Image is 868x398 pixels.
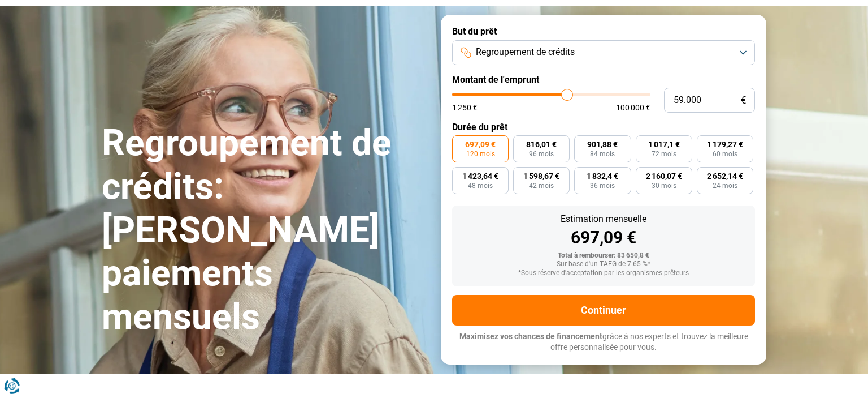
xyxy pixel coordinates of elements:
span: 901,88 € [587,140,618,148]
div: Total à rembourser: 83 650,8 € [461,252,746,260]
span: 697,09 € [465,140,496,148]
div: 697,09 € [461,229,746,246]
span: 1 423,64 € [462,172,498,180]
span: 36 mois [590,182,615,189]
span: 30 mois [652,182,676,189]
span: 1 017,1 € [648,140,680,148]
span: 120 mois [466,151,495,157]
h1: Regroupement de crédits: [PERSON_NAME] paiements mensuels [102,122,427,339]
span: 72 mois [652,151,676,157]
span: 1 250 € [452,104,478,112]
label: But du prêt [452,26,755,37]
button: Regroupement de crédits [452,40,755,65]
div: Sur base d'un TAEG de 7.65 %* [461,260,746,268]
span: 42 mois [529,182,554,189]
span: 1 179,27 € [707,140,743,148]
span: 2 160,07 € [646,172,682,180]
span: 2 652,14 € [707,172,743,180]
label: Montant de l'emprunt [452,74,755,85]
span: 1 598,67 € [523,172,559,180]
span: 60 mois [713,151,737,157]
p: grâce à nos experts et trouvez la meilleure offre personnalisée pour vous. [452,331,755,353]
div: Estimation mensuelle [461,215,746,224]
span: 84 mois [590,151,615,157]
span: € [741,96,746,105]
div: *Sous réserve d'acceptation par les organismes prêteurs [461,269,746,277]
span: 1 832,4 € [587,172,618,180]
button: Continuer [452,295,755,326]
span: 48 mois [468,182,493,189]
span: Regroupement de crédits [476,46,575,58]
label: Durée du prêt [452,122,755,132]
span: 24 mois [713,182,737,189]
span: 100 000 € [616,104,650,112]
span: 816,01 € [526,140,557,148]
span: 96 mois [529,151,554,157]
span: Maximisez vos chances de financement [459,332,602,341]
